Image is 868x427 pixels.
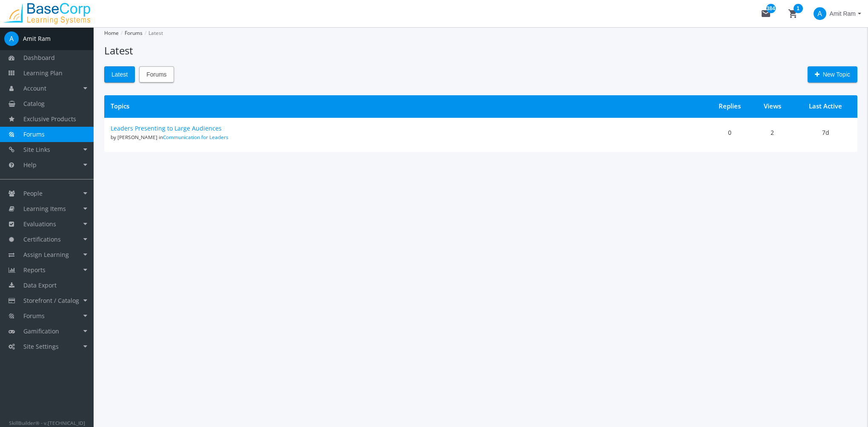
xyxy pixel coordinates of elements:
th: Topics [104,95,708,117]
span: Catalog [23,100,45,108]
div: Amit Ram [23,34,51,43]
span: New Topic [815,67,850,82]
span: Latest [111,67,128,82]
td: 0 [708,117,751,148]
h1: Latest [104,43,857,58]
span: Reports [23,266,46,274]
span: Learning Items [23,205,66,213]
span: 7d [822,128,829,137]
li: Latest [143,27,163,39]
span: Forums [23,312,45,320]
span: Storefront / Catalog [23,296,79,305]
span: People [23,189,43,197]
td: 2 [751,117,794,148]
button: Latest [104,66,135,83]
span: Learning Plan [23,69,63,77]
span: Dashboard [23,54,55,62]
span: Gamification [23,327,59,335]
span: Site Links [23,145,50,154]
small: SkillBuilder® - v.[TECHNICAL_ID] [9,419,85,426]
span: Amit Ram [830,6,856,21]
mat-icon: shopping_cart [788,9,798,19]
th: Last Active [794,95,857,117]
button: Forums [139,66,174,83]
th: Views [751,95,794,117]
a: Forums [125,29,143,37]
a: Leaders Presenting to Large Audiences [111,124,222,132]
span: Data Export [23,281,57,289]
a: Home [104,29,119,37]
span: Evaluations [23,220,56,228]
span: Assign Learning [23,251,69,259]
span: Exclusive Products [23,115,76,123]
small: by [PERSON_NAME] in [111,134,228,140]
th: Replies [708,95,751,117]
button: New Topic [808,66,857,83]
span: A [814,7,826,20]
span: Site Settings [23,342,59,350]
span: Account [23,84,46,92]
span: Forums [23,130,45,138]
mat-icon: mail [761,9,771,19]
span: Forums [146,67,166,82]
span: Certifications [23,235,61,243]
span: A [4,31,19,46]
span: Help [23,161,37,169]
a: Communication for Leaders [163,134,228,140]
